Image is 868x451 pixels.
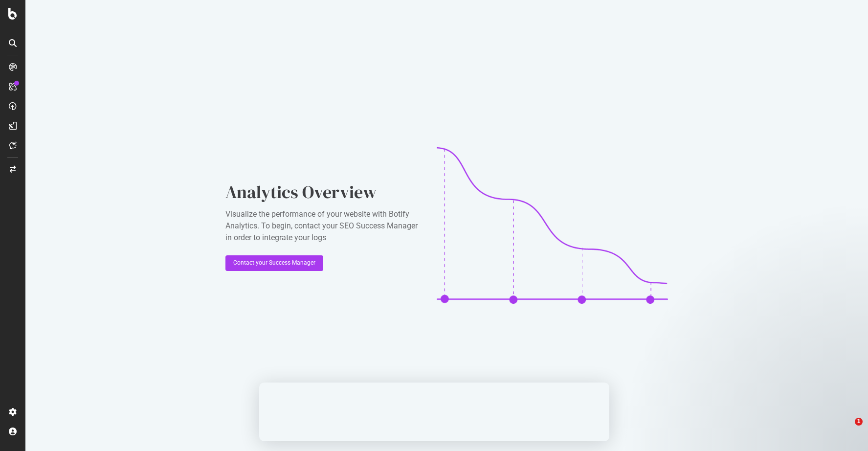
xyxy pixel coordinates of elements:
span: 1 [855,418,863,426]
img: CaL_T18e.png [437,147,668,304]
iframe: Intercom live chat [835,418,858,441]
div: Visualize the performance of your website with Botify Analytics. To begin, contact your SEO Succe... [225,208,421,244]
div: Contact your Success Manager [233,259,315,267]
iframe: Survey by Laura from Botify [259,383,609,441]
div: Analytics Overview [225,180,421,204]
button: Contact your Success Manager [225,255,323,271]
